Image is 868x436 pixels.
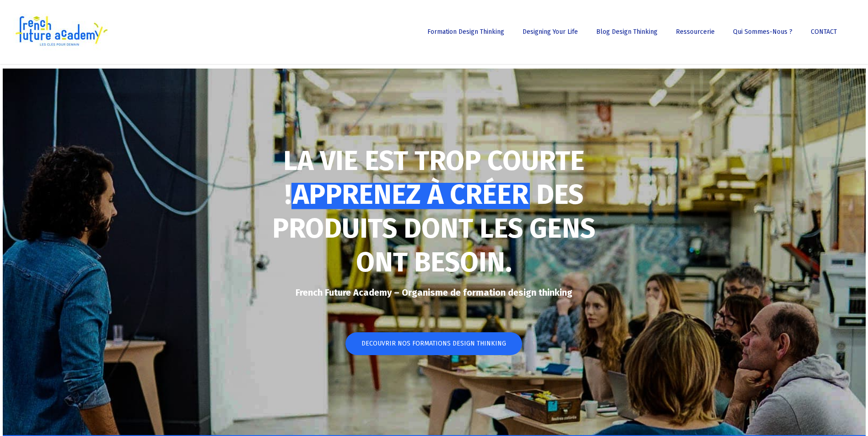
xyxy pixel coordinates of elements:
[361,339,506,348] span: DECOUVRIR NOS FORMATIONS DESIGN THINKING
[272,178,595,279] strong: DES PRODUITS DONT LES GENS ONT BESOIN.
[423,29,509,35] a: Formation Design Thinking
[671,29,719,35] a: Ressourcerie
[733,28,793,36] span: Qui sommes-nous ?
[596,28,658,36] span: Blog Design Thinking
[283,144,585,211] strong: LA VIE EST TROP COURTE !
[728,29,797,35] a: Qui sommes-nous ?
[806,29,841,35] a: CONTACT
[293,178,528,211] span: APPRENEZ À CRÉER
[518,29,582,35] a: Designing Your Life
[13,14,109,50] img: French Future Academy
[427,28,504,36] span: Formation Design Thinking
[592,29,662,35] a: Blog Design Thinking
[523,28,578,36] span: Designing Your Life
[811,28,837,36] span: CONTACT
[345,332,522,355] a: DECOUVRIR NOS FORMATIONS DESIGN THINKING
[676,28,715,36] span: Ressourcerie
